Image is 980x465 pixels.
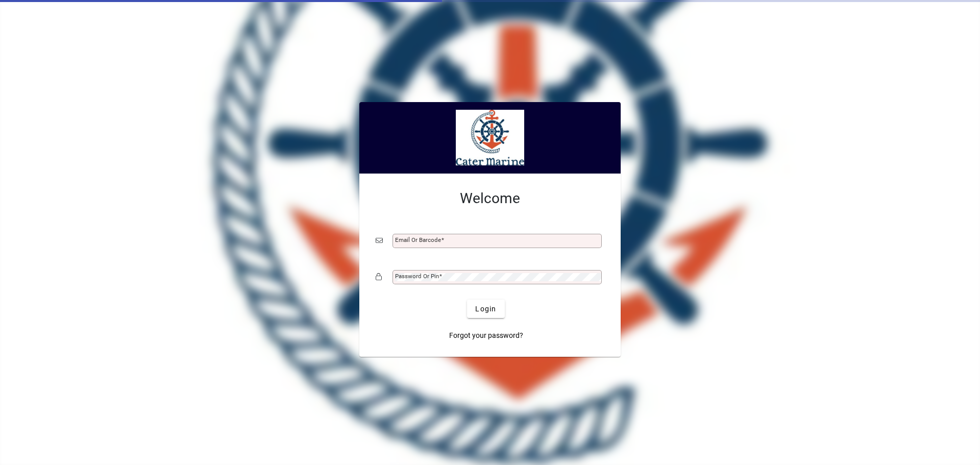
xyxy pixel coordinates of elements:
[475,304,496,314] span: Login
[467,300,504,318] button: Login
[449,330,523,341] span: Forgot your password?
[376,190,604,207] h2: Welcome
[395,236,441,243] mat-label: Email or Barcode
[445,326,527,345] a: Forgot your password?
[395,273,439,280] mat-label: Password or Pin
